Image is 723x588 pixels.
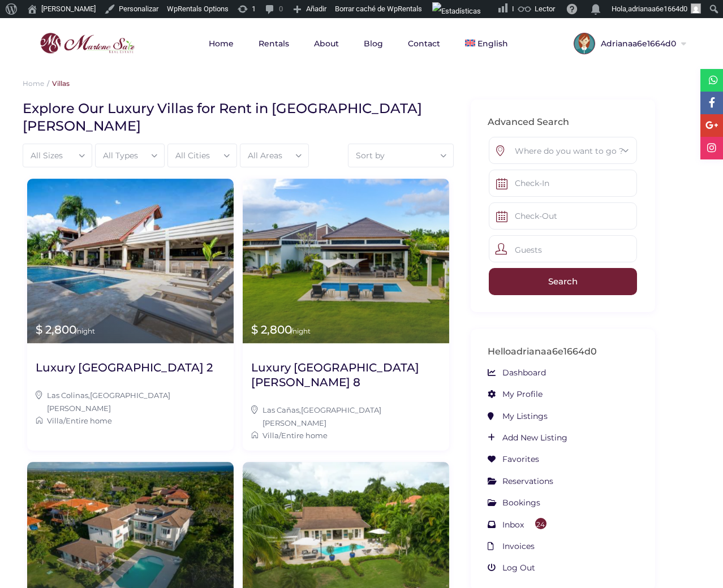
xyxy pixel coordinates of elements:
a: Reservations [488,476,553,486]
div: , [36,389,225,414]
div: / [36,414,225,427]
a: Luxury [GEOGRAPHIC_DATA][PERSON_NAME] 8 [251,360,441,398]
div: All Types [101,144,158,167]
a: Rentals [247,18,300,69]
div: Sort by [354,144,447,167]
h2: Luxury [GEOGRAPHIC_DATA][PERSON_NAME] 8 [251,360,441,390]
span: adrianaa6e1664d0 [511,346,597,357]
input: Search [489,268,636,295]
h1: Explore Our Luxury Villas for Rent in [GEOGRAPHIC_DATA][PERSON_NAME] [23,100,445,135]
h2: Advanced Search [488,116,638,128]
a: Invoices [488,541,535,551]
h3: Hello [488,346,638,358]
a: Dashboard [488,367,546,378]
div: Where do you want to go ? [498,137,627,165]
a: Entire home [281,431,328,440]
a: Entire home [66,416,112,425]
a: Las Colinas [47,391,88,400]
div: 24 [535,518,546,529]
a: Log Out [488,563,535,573]
a: Villa [47,416,63,425]
span: English [477,38,508,49]
a: Blog [352,18,394,69]
a: Home [23,79,44,88]
img: Luxury Villa Colinas 2 [27,179,234,343]
li: Villas [44,79,70,88]
input: Check-Out [489,202,636,230]
span: Adrianaa6e1664d0 [595,40,679,47]
a: Bookings [488,498,540,508]
span: $ 2,800 [251,323,311,336]
div: All Sizes [29,144,86,167]
a: Home [197,18,245,69]
a: Contact [397,18,451,69]
div: , [251,404,441,429]
div: All Areas [246,144,303,167]
span: adrianaa6e1664d0 [628,5,687,13]
div: Guests [489,235,636,262]
a: My Listings [488,411,548,421]
span: Insights [512,5,538,13]
a: My Profile [488,389,543,399]
a: [GEOGRAPHIC_DATA][PERSON_NAME] [47,391,170,412]
span: /night [75,327,95,335]
img: Visitas de 48 horas. Haz clic para ver más estadísticas del sitio. [432,2,481,20]
span: /night [291,327,311,335]
input: Check-In [489,170,636,197]
a: Las Cañas [262,405,299,414]
a: Luxury [GEOGRAPHIC_DATA] 2 [36,360,213,383]
a: About [303,18,350,69]
img: Luxury Villa Cañas 8 [243,179,449,343]
h2: Luxury [GEOGRAPHIC_DATA] 2 [36,360,213,375]
a: Villa [262,431,279,440]
span: $ 2,800 [36,323,95,336]
div: All Cities [174,144,231,167]
a: Add New Listing [488,433,567,443]
div: / [251,429,441,442]
img: logo [37,30,137,57]
a: English [454,18,519,69]
a: Favorites [488,454,539,464]
a: Inbox24 [488,520,546,530]
a: [GEOGRAPHIC_DATA][PERSON_NAME] [262,405,381,427]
